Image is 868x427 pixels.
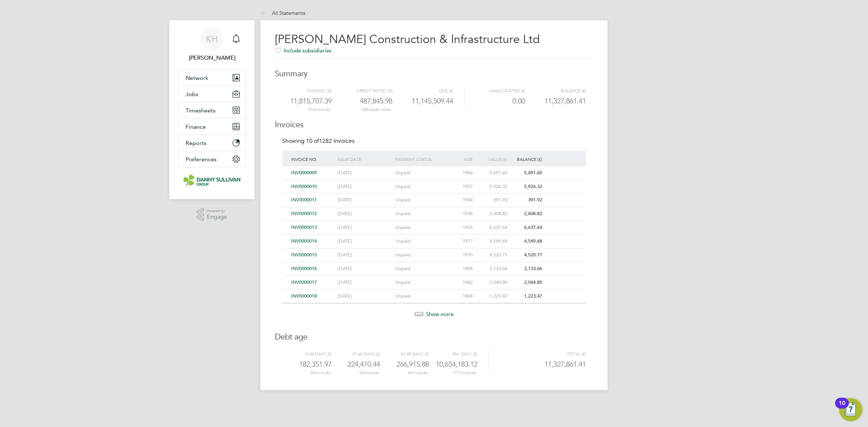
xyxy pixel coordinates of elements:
a: All Statements [260,10,305,16]
div: 11,327,861.41 [525,95,586,107]
img: dannysullivan-logo-retina.png [183,175,241,186]
div: 6,637.64 [475,221,509,234]
div: 10,654,183.12 [429,358,477,370]
span: Finance [186,123,206,130]
span: 1171 [452,370,461,375]
div: Invoice No. [289,151,336,167]
div: 3,133.66 [475,262,509,276]
div: 2,608.82 [475,207,509,221]
div: 2,608.82 [509,207,544,221]
span: INV0000011 [291,197,317,203]
div: [DATE] [336,290,393,303]
div: Due (£) [392,86,453,95]
span: Katie Holland [178,54,246,62]
div: 1,223.47 [509,290,544,303]
div: 0.00 [464,95,525,107]
div: 4,549.68 [509,235,544,248]
h3: Invoices [275,112,593,130]
div: [DATE] [336,221,393,234]
div: 1966 [451,166,475,180]
a: KH[PERSON_NAME] [178,27,246,62]
div: Unpaid [393,180,451,193]
div: 1944 [451,193,475,207]
div: Payment status [393,151,451,167]
div: 1882 [451,276,475,289]
span: INV0000012 [291,210,317,217]
div: 224,410.44 [332,358,380,370]
span: 34 [310,370,315,375]
div: 2,044.80 [475,276,509,289]
a: Powered byEngage [197,208,227,222]
span: Network [186,74,208,81]
div: 11,815,707.39 [283,95,332,107]
div: 4,520.71 [475,248,509,262]
div: 1924 [451,221,475,234]
span: 44 [408,370,412,375]
div: 1957 [451,180,475,193]
div: 182,351.97 [283,358,332,370]
div: Total (£) [488,350,586,358]
ng-pluralize: invoices [315,107,331,112]
button: Preferences [178,151,246,167]
div: [DATE] [336,166,393,180]
span: Reports [186,140,207,146]
span: Include subsidiaries [275,47,332,54]
div: 5,691.60 [509,166,544,180]
div: Unpaid [393,235,451,248]
button: Reports [178,135,246,151]
ng-pluralize: invoices [315,370,331,375]
div: 391.92 [509,193,544,207]
div: Issue date [336,151,393,167]
div: [DATE] [336,262,393,276]
div: [DATE] [336,235,393,248]
h3: Debt age [275,325,593,342]
span: INV0000017 [291,279,317,285]
div: [DATE] [336,193,393,207]
span: Engage [207,214,227,220]
div: 487,845.98 [332,95,392,107]
div: 1896 [451,262,475,276]
ng-pluralize: invoices [461,370,477,375]
span: Preferences [186,156,217,163]
div: 266,915.88 [380,358,429,370]
div: Unpaid [393,207,451,221]
button: Network [178,70,246,86]
button: Finance [178,119,246,134]
div: 1917 [451,235,475,248]
span: INV0000009 [291,170,317,176]
div: 90+ days (£) [429,350,477,358]
div: 11,145,509.44 [392,95,453,107]
div: 1868 [451,290,475,303]
div: Value (£) [475,151,509,167]
div: 5,926.32 [509,180,544,193]
span: INV0000015 [291,252,317,258]
div: Unallocated (£) [464,86,525,95]
button: Open Resource Center, 10 new notifications [839,398,862,421]
span: 974 [308,107,315,112]
div: 10 [839,403,845,413]
span: INV0000018 [291,293,317,299]
span: 1282 Invoices [306,137,354,145]
span: Timesheets [186,107,216,114]
span: INV0000010 [291,183,317,189]
span: [PERSON_NAME] Construction & Infrastructure Ltd [275,32,540,46]
div: 1910 [451,248,475,262]
div: Age (days) [451,151,475,177]
div: Invoices (£) [283,86,332,95]
span: Powered by [207,208,227,214]
div: Showing [282,137,356,145]
div: [DATE] [336,180,393,193]
span: INV0000013 [291,224,317,230]
a: Go to home page [178,175,246,186]
div: 6,637.64 [509,221,544,234]
div: Unpaid [393,193,451,207]
div: 5,926.32 [475,180,509,193]
div: [DATE] [336,248,393,262]
span: KH [206,34,218,44]
div: 5,691.60 [475,166,509,180]
span: 10 of [306,137,319,145]
div: 0-30 days (£) [283,350,332,358]
span: Show more [426,311,454,317]
nav: Main navigation [169,20,255,199]
button: Timesheets [178,102,246,118]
